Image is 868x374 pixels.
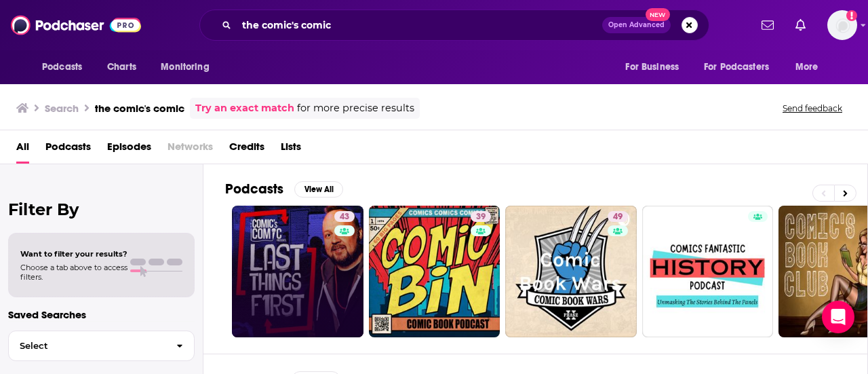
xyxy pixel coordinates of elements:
a: 43 [334,211,355,222]
button: Send feedback [778,102,846,114]
h3: the comic's comic [95,102,184,115]
span: 43 [340,210,349,224]
button: Select [8,331,195,361]
a: All [16,136,29,164]
span: Monitoring [161,58,209,77]
p: Saved Searches [8,308,195,321]
a: Charts [98,54,144,80]
span: New [646,8,670,21]
a: Show notifications dropdown [790,14,811,37]
button: open menu [695,54,789,80]
button: View All [294,181,343,198]
span: For Business [625,58,679,77]
button: open menu [616,54,696,80]
input: Search podcasts, credits, & more... [237,14,602,36]
span: Networks [167,136,213,164]
a: Credits [229,136,264,164]
button: Open AdvancedNew [602,17,671,33]
span: Charts [107,58,136,77]
a: Lists [281,136,301,164]
div: Search podcasts, credits, & more... [199,10,709,41]
a: PodcastsView All [225,181,343,198]
img: User Profile [827,10,857,40]
a: Episodes [107,136,151,164]
a: 49 [608,211,628,222]
span: Select [9,341,165,350]
span: Open Advanced [608,22,665,29]
a: Show notifications dropdown [756,14,779,37]
a: 49 [505,206,637,337]
a: 39 [369,206,500,337]
button: open menu [786,54,835,80]
span: Podcasts [42,58,82,77]
h3: Search [45,102,79,115]
span: For Podcasters [704,58,769,77]
img: Podchaser - Follow, Share and Rate Podcasts [11,12,141,38]
a: Podcasts [45,136,91,164]
button: Show profile menu [827,10,857,40]
a: 39 [471,211,491,222]
div: Open Intercom Messenger [822,301,854,333]
a: Try an exact match [195,100,294,116]
button: open menu [33,54,100,80]
span: Logged in as mdekoning [827,10,857,40]
span: More [795,58,818,77]
button: open menu [151,54,226,80]
h2: Podcasts [225,181,283,198]
span: Choose a tab above to access filters. [20,263,127,282]
span: for more precise results [297,100,414,116]
span: 39 [476,210,486,224]
h2: Filter By [8,200,195,219]
svg: Add a profile image [846,10,857,21]
span: Want to filter your results? [20,249,127,259]
a: 43 [232,206,363,337]
span: 49 [613,210,623,224]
